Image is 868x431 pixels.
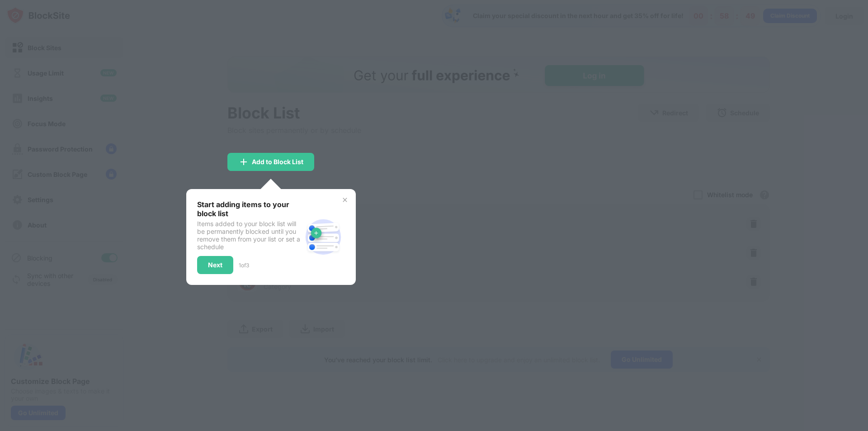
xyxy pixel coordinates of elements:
img: x-button.svg [341,196,349,204]
div: Start adding items to your block list [197,200,302,218]
div: Items added to your block list will be permanently blocked until you remove them from your list o... [197,220,302,251]
div: Add to Block List [252,158,303,166]
img: block-site.svg [302,215,345,259]
div: Next [208,261,222,269]
div: 1 of 3 [239,262,249,269]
